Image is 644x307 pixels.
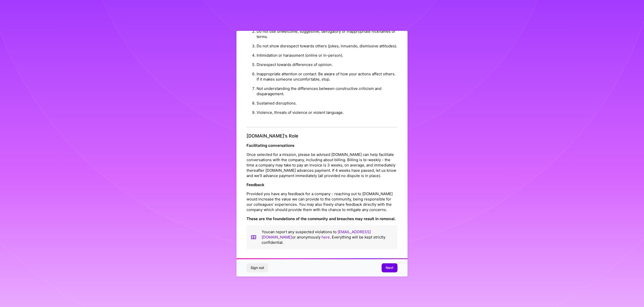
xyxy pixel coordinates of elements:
[247,143,294,148] strong: Facilitating conversations
[257,108,397,117] li: Violence, threats of violence or violent language.
[257,70,397,84] li: Inappropriate attention or contact. Be aware of how your actions affect others. If it makes someo...
[262,229,371,240] a: [EMAIL_ADDRESS][DOMAIN_NAME]
[257,60,397,70] li: Disrespect towards differences of opinion.
[247,182,264,187] strong: Feedback
[321,235,330,240] a: here
[247,216,395,221] strong: These are the foundations of the community and breaches may result in removal.
[247,263,268,272] button: Sign out
[257,99,397,108] li: Sustained disruptions.
[257,51,397,60] li: Intimidation or harassment (online or in-person).
[251,229,257,245] img: book icon
[247,191,397,212] p: Provided you have any feedback for a company - reaching out to [DOMAIN_NAME] would increase the v...
[386,265,393,270] span: Next
[257,84,397,99] li: Not understanding the differences between constructive criticism and disparagement.
[257,42,397,51] li: Do not show disrespect towards others (jokes, innuendo, dismissive attitudes).
[247,133,397,139] h4: [DOMAIN_NAME]’s Role
[262,229,393,245] p: You can report any suspected violations to or anonymously . Everything will be kept strictly conf...
[251,265,264,270] span: Sign out
[247,152,397,178] p: Once selected for a mission, please be advised [DOMAIN_NAME] can help facilitate conversations wi...
[257,27,397,42] li: Do not use unwelcome, suggestive, derogatory or inappropriate nicknames or terms.
[382,263,397,272] button: Next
